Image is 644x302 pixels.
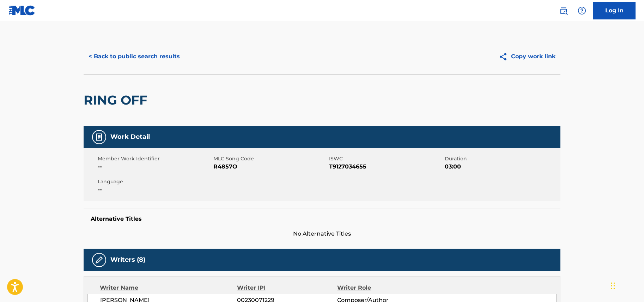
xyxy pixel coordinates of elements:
button: < Back to public search results [84,48,185,65]
img: Copy work link [499,52,511,61]
span: MLC Song Code [213,155,327,162]
img: Work Detail [95,133,103,141]
div: Drag [611,275,615,296]
span: ISWC [329,155,443,162]
img: MLC Logo [8,5,36,16]
span: T9127034655 [329,162,443,171]
div: Writer Name [100,284,237,292]
span: 03:00 [445,162,559,171]
span: -- [98,162,212,171]
button: Copy work link [494,48,560,65]
a: Public Search [557,4,571,18]
span: No Alternative Titles [84,230,560,238]
iframe: Chat Widget [609,268,644,302]
div: Writer IPI [237,284,338,292]
div: Writer Role [337,284,429,292]
span: R4857O [213,162,327,171]
span: -- [98,185,212,194]
h5: Work Detail [110,133,150,141]
h5: Alternative Titles [91,215,553,223]
span: Language [98,178,212,185]
span: Member Work Identifier [98,155,212,162]
img: search [559,6,568,15]
h5: Writers (8) [110,256,145,264]
img: help [578,6,586,15]
a: Log In [593,2,636,19]
div: Help [575,4,589,18]
img: Writers [95,256,103,264]
span: Duration [445,155,559,162]
h2: RING OFF [84,92,151,108]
